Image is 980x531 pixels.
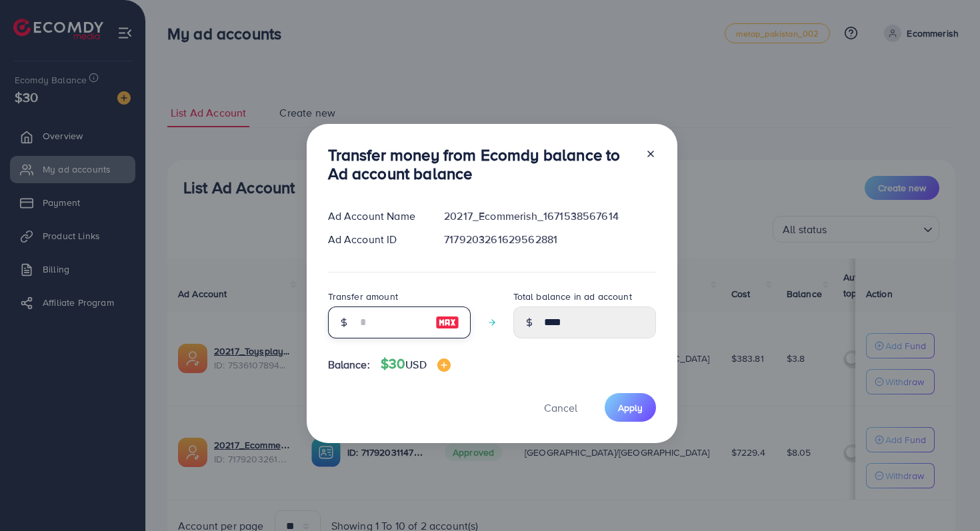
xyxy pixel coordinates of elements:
div: Ad Account Name [317,209,434,224]
span: USD [405,357,426,372]
img: image [435,314,459,330]
button: Cancel [527,393,594,422]
img: image [437,358,451,372]
label: Total balance in ad account [513,290,632,303]
div: 7179203261629562881 [433,232,666,247]
iframe: Chat [923,471,970,521]
div: 20217_Ecommerish_1671538567614 [433,209,666,224]
span: Cancel [544,400,577,415]
button: Apply [605,393,656,422]
div: Ad Account ID [317,232,434,247]
span: Apply [618,401,643,414]
span: Balance: [328,357,370,372]
h4: $30 [381,356,451,372]
label: Transfer amount [328,290,398,303]
h3: Transfer money from Ecomdy balance to Ad account balance [328,145,635,184]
